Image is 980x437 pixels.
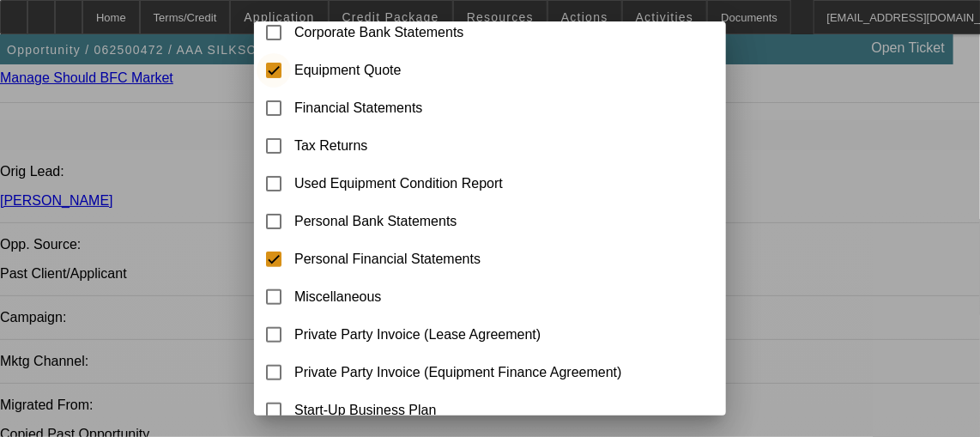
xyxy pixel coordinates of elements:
td: Used Equipment Condition Report [293,166,623,202]
td: Private Party Invoice (Lease Agreement) [293,317,623,353]
td: Tax Returns [293,128,623,164]
td: Start-Up Business Plan [293,392,623,428]
td: Financial Statements [293,90,623,126]
td: Corporate Bank Statements [293,15,623,51]
td: Personal Bank Statements [293,203,623,240]
td: Personal Financial Statements [293,241,623,277]
td: Equipment Quote [293,52,623,88]
td: Miscellaneous [293,279,623,315]
td: Private Party Invoice (Equipment Finance Agreement) [293,355,623,391]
